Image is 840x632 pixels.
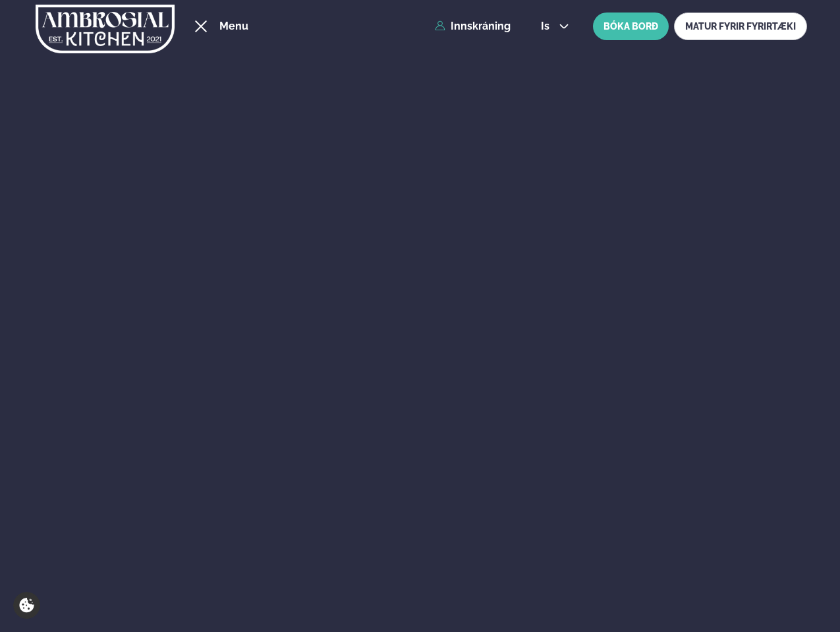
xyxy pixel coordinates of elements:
[435,20,511,32] a: Innskráning
[674,13,807,40] a: MATUR FYRIR FYRIRTÆKI
[541,21,553,32] span: is
[593,13,669,40] button: BÓKA BORÐ
[13,592,40,619] a: Cookie settings
[193,18,209,34] button: hamburger
[530,21,580,32] button: is
[36,2,175,56] img: logo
